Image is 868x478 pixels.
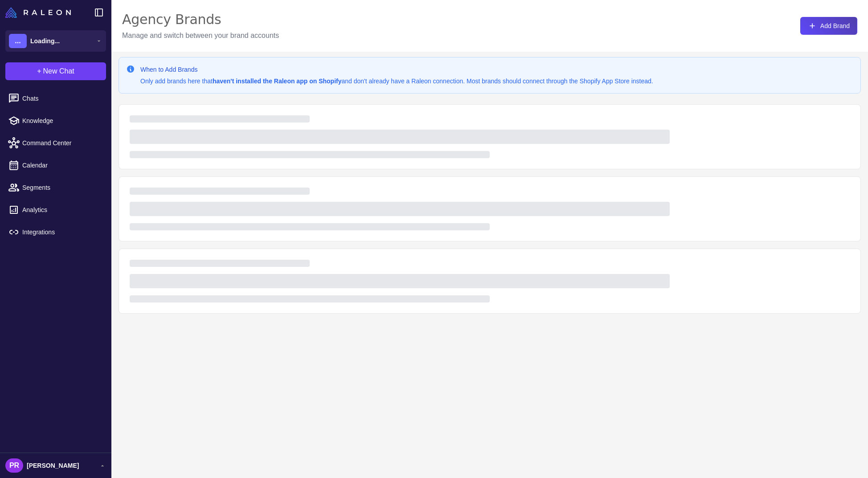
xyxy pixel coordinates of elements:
h3: When to Add Brands [140,65,653,74]
a: Chats [4,89,108,108]
p: Only add brands here that and don't already have a Raleon connection. Most brands should connect ... [140,76,653,86]
img: Raleon Logo [5,7,71,18]
span: Chats [22,94,101,103]
button: Add Brand [800,17,857,35]
span: + [37,66,41,77]
button: ...Loading... [5,30,106,52]
a: Segments [4,178,108,197]
span: [PERSON_NAME] [27,461,79,470]
span: Command Center [22,138,101,148]
span: Calendar [22,160,101,170]
span: Analytics [22,205,101,215]
a: Analytics [4,200,108,219]
p: Manage and switch between your brand accounts [122,30,279,41]
a: Integrations [4,223,108,241]
strong: haven't installed the Raleon app on Shopify [213,78,342,85]
a: Knowledge [4,111,108,130]
button: +New Chat [5,62,106,80]
div: ... [9,34,27,48]
span: Segments [22,183,101,192]
span: New Chat [43,66,74,77]
span: Knowledge [22,116,101,126]
a: Calendar [4,156,108,175]
a: Command Center [4,134,108,152]
div: Agency Brands [122,11,279,29]
span: Loading... [30,36,60,46]
div: PR [5,458,23,473]
span: Integrations [22,227,101,237]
